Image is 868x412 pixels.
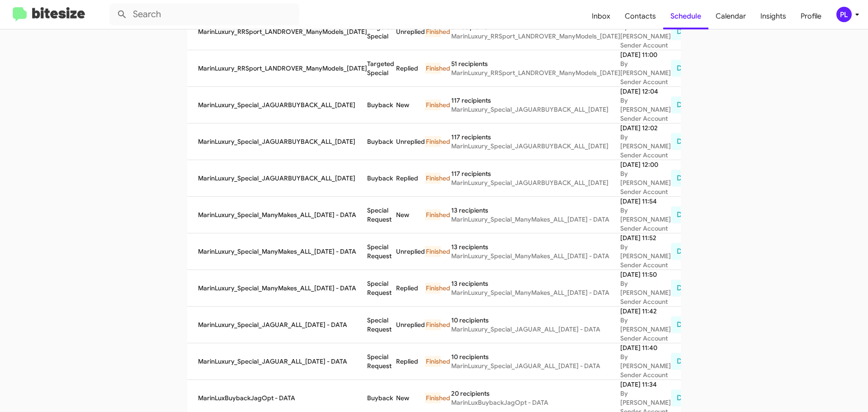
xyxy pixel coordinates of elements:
td: Unreplied [396,307,425,343]
div: By [PERSON_NAME] Sender Account [620,242,671,270]
div: [DATE] 12:00 [620,160,671,169]
td: Special Request [367,233,396,270]
div: 13 recipients [451,242,620,251]
div: By [PERSON_NAME] Sender Account [620,169,671,196]
td: MarinLuxury_Special_JAGUARBUYBACK_ALL_[DATE] [187,160,367,197]
div: By [PERSON_NAME] Sender Account [620,133,671,160]
button: Delete [671,243,704,260]
a: Calendar [708,3,753,29]
button: Delete [671,389,704,407]
div: MarinLuxBuybackJagOpt - DATA [451,398,620,407]
div: MarinLuxury_Special_ManyMakes_ALL_[DATE] - DATA [451,288,620,297]
td: Buyback [367,160,396,197]
button: Delete [671,23,704,40]
td: Unreplied [396,123,425,160]
div: 13 recipients [451,279,620,288]
div: PL [836,7,852,22]
div: [DATE] 11:50 [620,270,671,279]
button: PL [829,7,858,22]
div: By [PERSON_NAME] Sender Account [620,279,671,306]
td: Replied [396,50,425,87]
div: MarinLuxury_Special_ManyMakes_ALL_[DATE] - DATA [451,215,620,224]
td: Special Request [367,343,396,380]
div: Finished [425,136,441,147]
td: Special Request [367,307,396,343]
div: Finished [425,283,441,294]
div: By [PERSON_NAME] Sender Account [620,96,671,123]
td: Buyback [367,87,396,123]
div: [DATE] 11:52 [620,233,671,242]
td: New [396,87,425,123]
div: Finished [425,246,441,257]
div: 10 recipients [451,352,620,361]
div: [DATE] 12:04 [620,87,671,96]
div: [DATE] 11:34 [620,380,671,389]
div: 20 recipients [451,389,620,398]
td: MarinLuxury_Special_JAGUARBUYBACK_ALL_[DATE] [187,123,367,160]
div: 13 recipients [451,206,620,215]
div: 117 recipients [451,169,620,178]
a: Inbox [585,3,618,29]
td: Replied [396,343,425,380]
div: By [PERSON_NAME] Sender Account [620,316,671,343]
td: Unreplied [396,233,425,270]
div: 51 recipients [451,59,620,68]
div: Finished [425,209,441,220]
td: Special Request [367,270,396,307]
td: MarinLuxury_Special_JAGUAR_ALL_[DATE] - DATA [187,307,367,343]
button: Delete [671,170,704,187]
td: Unreplied [396,14,425,50]
input: Search [109,4,299,25]
div: By [PERSON_NAME] Sender Account [620,23,671,50]
div: 117 recipients [451,133,620,142]
div: MarinLuxury_Special_JAGUARBUYBACK_ALL_[DATE] [451,105,620,114]
div: Finished [425,393,441,403]
div: Finished [425,26,441,37]
button: Delete [671,279,704,297]
td: Targeted Special [367,50,396,87]
div: MarinLuxury_RRSport_LANDROVER_ManyModels_[DATE] [451,32,620,41]
td: New [396,197,425,233]
a: Contacts [618,3,663,29]
div: Finished [425,63,441,74]
button: Delete [671,96,704,114]
td: MarinLuxury_Special_ManyMakes_ALL_[DATE] - DATA [187,233,367,270]
td: Replied [396,160,425,197]
td: Buyback [367,123,396,160]
div: 117 recipients [451,96,620,105]
td: MarinLuxury_Special_ManyMakes_ALL_[DATE] - DATA [187,197,367,233]
div: [DATE] 11:54 [620,197,671,206]
div: [DATE] 11:42 [620,307,671,316]
div: 10 recipients [451,316,620,325]
div: MarinLuxury_Special_ManyMakes_ALL_[DATE] - DATA [451,251,620,260]
td: MarinLuxury_RRSport_LANDROVER_ManyModels_[DATE] [187,50,367,87]
a: Schedule [663,3,708,29]
a: Profile [793,3,829,29]
div: Finished [425,173,441,184]
div: [DATE] 11:00 [620,50,671,59]
span: Insights [753,3,793,29]
button: Delete [671,133,704,150]
div: Finished [425,319,441,330]
div: MarinLuxury_RRSport_LANDROVER_ManyModels_[DATE] [451,68,620,77]
div: MarinLuxury_Special_JAGUARBUYBACK_ALL_[DATE] [451,178,620,187]
td: MarinLuxury_Special_JAGUAR_ALL_[DATE] - DATA [187,343,367,380]
div: By [PERSON_NAME] Sender Account [620,206,671,233]
button: Delete [671,60,704,77]
div: MarinLuxury_Special_JAGUARBUYBACK_ALL_[DATE] [451,142,620,151]
td: Targeted Special [367,14,396,50]
div: By [PERSON_NAME] Sender Account [620,352,671,379]
div: MarinLuxury_Special_JAGUAR_ALL_[DATE] - DATA [451,361,620,370]
div: Finished [425,356,441,367]
td: MarinLuxury_RRSport_LANDROVER_ManyModels_[DATE] [187,14,367,50]
button: Delete [671,316,704,333]
td: Replied [396,270,425,307]
div: [DATE] 12:02 [620,123,671,133]
div: By [PERSON_NAME] Sender Account [620,59,671,86]
div: MarinLuxury_Special_JAGUAR_ALL_[DATE] - DATA [451,325,620,334]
